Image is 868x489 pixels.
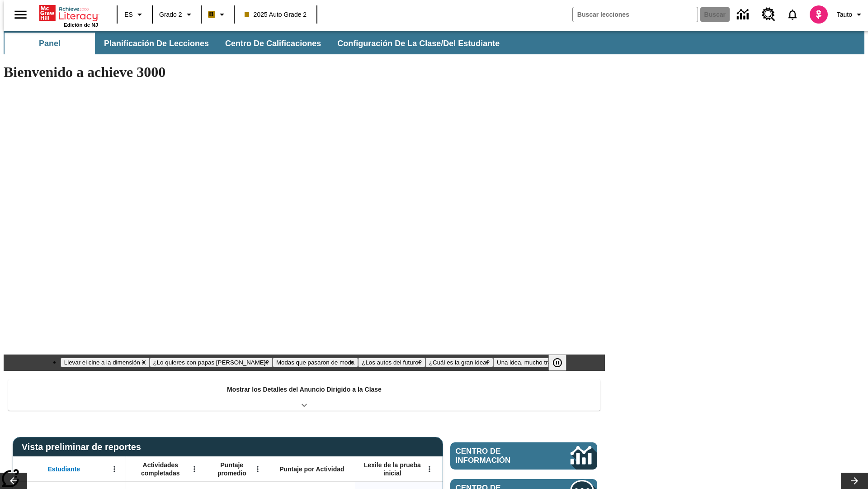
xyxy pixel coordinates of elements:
[159,10,182,19] span: Grado 2
[8,379,600,411] div: Mostrar los Detalles del Anuncio Dirigido a la Clase
[188,462,201,476] button: Abrir menú
[548,355,566,371] button: Pausar
[573,7,698,22] input: Buscar campo
[245,10,307,19] span: 2025 Auto Grade 2
[39,3,98,28] div: Portada
[227,385,382,394] p: Mostrar los Detalles del Anuncio Dirigido a la Clase
[731,2,756,27] a: Centro de información
[804,3,833,26] button: Escoja un nuevo avatar
[5,33,95,54] button: Panel
[456,447,540,465] span: Centro de información
[209,9,214,20] span: B
[64,22,98,28] span: Edición de NJ
[150,358,273,367] button: Diapositiva 2 ¿Lo quieres con papas fritas?
[39,4,98,22] a: Portada
[358,358,425,367] button: Diapositiva 4 ¿Los autos del futuro?
[833,6,868,23] button: Perfil/Configuración
[22,442,146,452] span: Vista preliminar de reportes
[273,358,358,367] button: Diapositiva 3 Modas que pasaron de moda
[124,10,133,19] span: ES
[810,5,828,24] img: avatar image
[330,33,507,54] button: Configuración de la clase/del estudiante
[131,461,190,477] span: Actividades completadas
[251,462,264,476] button: Abrir menú
[61,358,150,367] button: Diapositiva 1 Llevar el cine a la dimensión X
[425,358,493,367] button: Diapositiva 5 ¿Cuál es la gran idea?
[108,462,121,476] button: Abrir menú
[781,3,804,26] a: Notificaciones
[493,358,566,367] button: Diapositiva 6 Una idea, mucho trabajo
[7,1,34,28] button: Abrir el menú lateral
[4,33,508,54] div: Subbarra de navegación
[423,462,436,476] button: Abrir menú
[279,465,344,473] span: Puntaje por Actividad
[841,473,868,489] button: Carrusel de lecciones, seguir
[204,6,231,23] button: Boost El color de la clase es anaranjado claro. Cambiar el color de la clase.
[548,355,576,371] div: Pausar
[450,442,597,470] a: Centro de información
[48,465,80,473] span: Estudiante
[4,31,864,54] div: Subbarra de navegación
[210,461,254,477] span: Puntaje promedio
[97,33,216,54] button: Planificación de lecciones
[218,33,328,54] button: Centro de calificaciones
[359,461,425,477] span: Lexile de la prueba inicial
[4,64,605,81] h1: Bienvenido a achieve 3000
[837,10,852,19] span: Tauto
[756,2,781,27] a: Centro de recursos, Se abrirá en una pestaña nueva.
[156,6,198,23] button: Grado: Grado 2, Elige un grado
[120,6,149,23] button: Lenguaje: ES, Selecciona un idioma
